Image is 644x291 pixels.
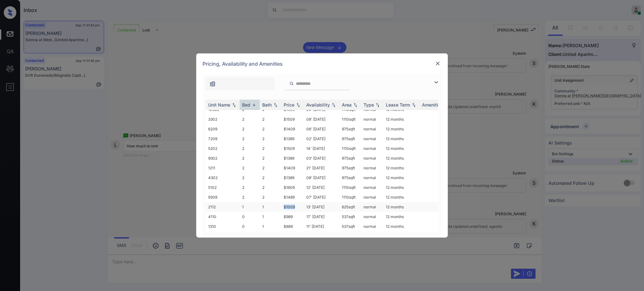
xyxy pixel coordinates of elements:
td: 17' [DATE] [304,212,339,222]
td: normal [361,153,383,163]
img: sorting [330,103,337,107]
td: 12 months [383,144,419,153]
td: 2 [240,124,260,134]
td: 03' [DATE] [304,153,339,163]
td: normal [361,192,383,202]
img: close [435,60,441,67]
td: normal [361,183,383,192]
div: Bath [262,102,272,107]
td: $1609 [281,183,304,192]
td: $1509 [281,144,304,153]
td: 12 months [383,192,419,202]
img: sorting [375,103,381,107]
td: 2 [260,134,281,144]
td: 07' [DATE] [304,192,339,202]
td: 2 [240,183,260,192]
img: icon-zuma [209,81,216,87]
td: 2 [260,114,281,124]
td: 12' [DATE] [304,183,339,192]
td: $1509 [281,114,304,124]
td: 5102 [206,183,240,192]
div: Type [364,102,374,107]
td: 11' [DATE] [304,222,339,231]
td: 1 [240,202,260,212]
td: 975 sqft [339,124,361,134]
td: normal [361,212,383,222]
div: Lease Term [386,102,410,107]
td: 1 [260,202,281,212]
td: 2 [240,173,260,183]
td: 2 [240,192,260,202]
td: normal [361,222,383,231]
td: 12 months [383,124,419,134]
td: normal [361,144,383,153]
td: 21' [DATE] [304,163,339,173]
td: 9309 [206,192,240,202]
td: 2 [260,183,281,192]
td: 2 [240,153,260,163]
td: 4110 [206,212,240,222]
td: $889 [281,222,304,231]
td: 1 [260,222,281,231]
img: icon-zuma [432,79,440,86]
td: 12 months [383,212,419,222]
td: $1409 [281,163,304,173]
td: $1009 [281,202,304,212]
img: sorting [272,103,279,107]
div: Unit Name [208,102,230,107]
td: normal [361,124,383,134]
td: normal [361,134,383,144]
td: 1110 sqft [339,183,361,192]
td: 02' [DATE] [304,134,339,144]
td: 5202 [206,144,240,153]
td: 1110 sqft [339,144,361,153]
td: 975 sqft [339,173,361,183]
td: 2 [240,134,260,144]
td: $1389 [281,134,304,144]
td: 625 sqft [339,202,361,212]
td: normal [361,163,383,173]
td: 12 months [383,202,419,212]
td: 12 months [383,163,419,173]
td: 537 sqft [339,222,361,231]
img: sorting [231,103,237,107]
img: sorting [352,103,358,107]
td: 3302 [206,114,240,124]
td: 537 sqft [339,212,361,222]
div: Area [342,102,352,107]
td: 2112 [206,202,240,212]
td: 9302 [206,153,240,163]
td: 4302 [206,173,240,183]
td: 2 [240,144,260,153]
td: 1 [260,212,281,222]
td: 12 months [383,153,419,163]
td: 2 [260,163,281,173]
td: 975 sqft [339,153,361,163]
td: 1310 [206,222,240,231]
td: 2 [260,192,281,202]
td: $1489 [281,192,304,202]
td: 0 [240,212,260,222]
div: Amenities [422,102,443,107]
td: 12 months [383,134,419,144]
td: 1110 sqft [339,192,361,202]
td: normal [361,202,383,212]
td: 06' [DATE] [304,124,339,134]
div: Bed [242,102,250,107]
td: 975 sqft [339,163,361,173]
td: 7209 [206,134,240,144]
td: 6209 [206,124,240,134]
td: $1409 [281,124,304,134]
img: sorting [251,102,257,107]
td: 2 [240,163,260,173]
img: icon-zuma [289,81,294,86]
img: sorting [295,103,301,107]
td: 12 months [383,183,419,192]
div: Price [284,102,294,107]
td: 0 [240,222,260,231]
td: 2 [260,173,281,183]
td: 12 months [383,114,419,124]
td: 1110 sqft [339,114,361,124]
td: 12 months [383,173,419,183]
div: Pricing, Availability and Amenities [196,53,448,74]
